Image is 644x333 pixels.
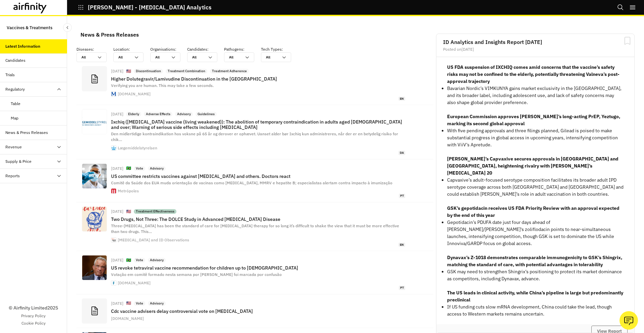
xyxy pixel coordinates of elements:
[111,92,116,96] img: faviconV2
[111,272,282,277] span: Votação em comitê formado nesta semana por [PERSON_NAME] foi marcada por confusão
[5,173,20,179] div: Reports
[5,57,25,63] div: Candidates
[111,308,405,314] p: Cdc vaccine advisers delay controversial vote on [MEDICAL_DATA]
[617,2,624,13] button: Search
[212,69,247,74] p: Treatment Adherence
[82,109,107,134] img: seo-thumbnail.png
[21,313,46,319] a: Privacy Policy
[111,258,123,262] div: [DATE]
[399,286,405,290] span: pt
[111,180,392,185] span: Comitê da Saúde dos EUA muda orientação de vacinas como [MEDICAL_DATA], MMRV e hepatite B; especi...
[118,238,189,242] div: [MEDICAL_DATA] and ID Observations
[63,23,72,32] button: Close Sidebar
[447,156,619,176] strong: [PERSON_NAME]’s Capvaxive secures approvals in [GEOGRAPHIC_DATA] and [GEOGRAPHIC_DATA], heighteni...
[76,46,113,52] p: Diseases :
[82,207,107,231] img: dolce.png
[443,39,628,45] h2: ID Analytics and Insights Report [DATE]
[128,112,139,116] p: Elderly
[111,281,116,285] img: favicon-192.png
[126,209,131,215] p: 🇺🇸
[447,254,622,268] strong: Dynavax’s Z-1018 demonstrates comparable immunogenicity to GSK’s Shingrix, matching the standard ...
[76,294,433,328] a: [DATE]🇺🇸VoteAdvisoryCdc vaccine advisers delay controversial vote on [MEDICAL_DATA][DOMAIN_NAME]
[76,202,433,251] a: [DATE]🇺🇸Treatment EffectivenessTwo Drugs, Not Three: The DOLCE Study in Advanced [MEDICAL_DATA] D...
[620,311,638,330] button: Ask our analysts
[126,68,131,74] p: 🇺🇸
[111,166,123,171] div: [DATE]
[224,46,261,52] p: Pathogens :
[118,189,139,193] div: Metrópoles
[126,165,131,171] p: 🇧🇷
[447,219,624,247] p: Gepotidacin’s PDUFA date just four days ahead of [PERSON_NAME]/[PERSON_NAME]'s zoliflodacin point...
[21,320,46,326] a: Cookie Policy
[111,112,123,116] div: [DATE]
[118,92,151,96] div: [DOMAIN_NAME]
[111,238,116,242] img: favicon.ico
[5,130,48,136] div: News & Press Releases
[113,46,150,52] p: Location :
[187,46,224,52] p: Candidates :
[111,189,116,193] img: metropoles-2500x2500-4-scaled.jpg
[136,301,143,306] p: Vote
[11,115,18,121] div: Map
[5,86,25,92] div: Regulatory
[447,64,620,84] strong: US FDA suspension of IXCHIQ comes amid concerns that the vaccine’s safety risks may not be confin...
[443,47,628,51] div: Posted on [DATE]
[399,194,405,198] span: pt
[447,85,624,106] p: Bavarian Nordic’s VIMKUNYA gains market exclusivity in the [GEOGRAPHIC_DATA], and its broader lab...
[76,105,433,159] a: [DATE]ElderlyAdverse EffectsAdvisoryGuidelinesIxchiq ([MEDICAL_DATA] vaccine (living weakened)): ...
[150,46,187,52] p: Organisations :
[5,72,15,78] div: Trials
[447,177,624,198] p: Capvaxive’s adult-focused serotype composition facilitates its broader adult IPD serotype coverag...
[5,144,22,150] div: Revenue
[111,223,399,234] span: Three-[MEDICAL_DATA] has been the standard of care for [MEDICAL_DATA] therapy for so long it’s di...
[398,97,405,101] span: en
[111,217,405,222] p: Two Drugs, Not Three: The DOLCE Study in Advanced [MEDICAL_DATA] Disease
[111,174,405,179] p: US committee restricts vaccines against [MEDICAL_DATA] and others. Doctors react
[7,21,52,34] p: Vaccines & Treatments
[76,251,433,294] a: [DATE]🇧🇷VoteAdvisoryUS revoke tetraviral vaccine recommendation for children up to [DEMOGRAPHIC_D...
[82,164,107,188] img: producao-vacina_.jpg
[111,76,405,82] p: Higher Dolutegravir/Lamivudine Discontinuation in the [GEOGRAPHIC_DATA]
[111,119,405,130] p: Ixchiq ([MEDICAL_DATA] vaccine (living weakened)): The abolition of temporary contraindication in...
[261,46,298,52] p: Tech Types :
[126,257,131,263] p: 🇧🇷
[136,209,174,214] p: Treatment Effectiveness
[398,151,405,155] span: da
[146,112,170,116] p: Adverse Effects
[9,304,58,312] p: © Airfinity Limited 2025
[11,101,20,107] div: Table
[5,158,32,164] div: Supply & Price
[82,255,107,280] img: 175829331868cd6d46af54a_1758293318_3x2_rt.jpg
[111,209,123,213] div: [DATE]
[76,62,433,105] a: [DATE]🇺🇸DiscontinuationTreatment CombinationTreatment AdherenceHigher Dolutegravir/Lamivudine Dis...
[111,69,123,73] div: [DATE]
[111,301,123,305] div: [DATE]
[136,258,143,263] p: Vote
[447,205,620,218] strong: GSK’s gepotidacin receives US FDA Priority Review with an approval expected by the end of this year
[177,112,191,116] p: Advisory
[118,146,157,150] div: Lægemiddelstyrelsen
[88,4,211,10] p: [PERSON_NAME] - [MEDICAL_DATA] Analytics
[111,265,405,271] p: US revoke tetraviral vaccine recommendation for children up to [DEMOGRAPHIC_DATA]
[447,127,624,148] p: With five pending approvals and three filings planned, Gilead is poised to make substantial progr...
[168,69,205,74] p: Treatment Combination
[447,303,624,318] p: If US funding cuts slow mRNA development, China could take the lead, though access to Western mar...
[447,268,624,282] p: GSK may need to strengthen Shingrix’s positioning to protect its market dominance as competitors,...
[136,69,161,74] p: Discontinuation
[447,290,623,303] strong: The US leads in clinical activity, while China’s pipeline is large but predominantly preclinical
[150,301,164,306] p: Advisory
[111,146,116,150] img: Krone_192_192.png
[76,159,433,202] a: [DATE]🇧🇷VoteAdvisoryUS committee restricts vaccines against [MEDICAL_DATA] and others. Doctors re...
[78,2,211,13] button: [PERSON_NAME] - [MEDICAL_DATA] Analytics
[198,112,215,116] p: Guidelines
[111,317,144,321] div: [DOMAIN_NAME]
[447,113,620,127] strong: European Commission approves [PERSON_NAME]’s long-acting PrEP, Yeztugo, marking its second global...
[118,281,151,285] div: [DOMAIN_NAME]
[623,37,632,45] svg: Bookmark Report
[136,166,143,171] p: Vote
[150,166,164,171] p: Advisory
[80,30,139,40] div: News & Press Releases
[111,83,214,88] span: Verifying you are human. This may take a few seconds.
[111,131,398,142] span: Den midlertidige kontraindikation hos voksne på 65 år og derover er ophævet. Uanset alder bør Ixc...
[5,43,40,49] div: Latest Information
